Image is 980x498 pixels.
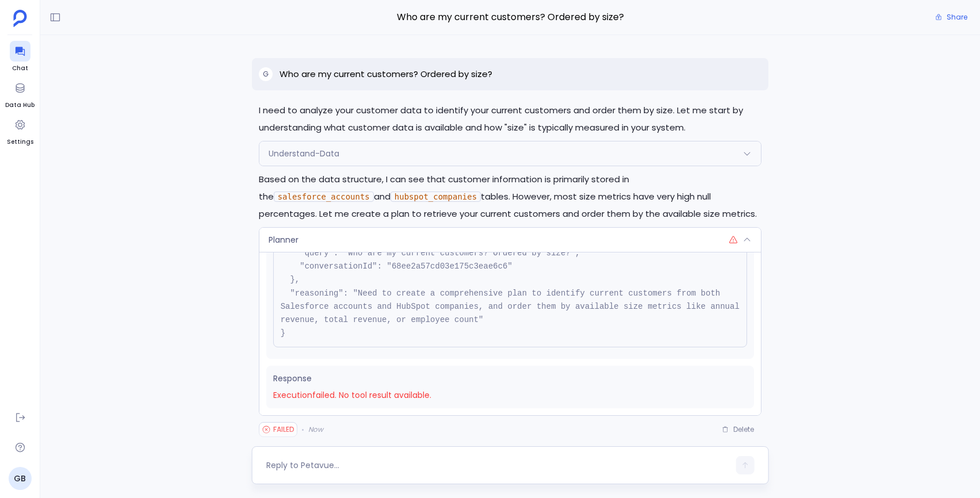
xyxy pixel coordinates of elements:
[10,64,30,73] span: Chat
[13,10,27,27] img: petavue logo
[273,373,748,385] span: Response
[280,67,492,81] p: Who are my current customers? Ordered by size?
[263,70,269,79] span: G
[714,421,761,438] button: Delete
[269,148,339,159] span: Understand-Data
[7,137,33,147] span: Settings
[7,114,33,147] a: Settings
[273,200,748,347] pre: { "name": "Planner", "args": { "query": "Who are my current customers? Ordered by size?", "conver...
[5,78,35,110] a: Data Hub
[274,191,374,202] code: salesforce_accounts
[259,171,762,223] p: Based on the data structure, I can see that customer information is primarily stored in the and t...
[9,467,32,490] a: GB
[252,10,769,25] span: Who are my current customers? Ordered by size?
[947,13,967,22] span: Share
[928,9,974,25] button: Share
[391,191,481,202] code: hubspot_companies
[10,41,30,73] a: Chat
[259,102,762,136] p: I need to analyze your customer data to identify your current customers and order them by size. L...
[269,234,298,246] span: Planner
[273,389,748,401] span: Execution failed . No tool result available.
[5,101,35,110] span: Data Hub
